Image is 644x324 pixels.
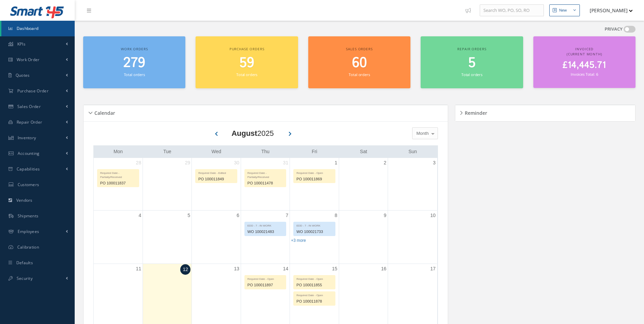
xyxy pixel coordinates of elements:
td: August 5, 2025 [143,210,191,264]
div: PO 100011849 [196,175,237,183]
a: Repair orders 5 Total orders [421,36,523,88]
span: 5 [468,53,476,73]
a: August 6, 2025 [235,211,241,220]
td: August 7, 2025 [241,210,290,264]
a: Wednesday [210,147,223,156]
div: WO 100021733 [294,228,335,236]
a: Purchase orders 59 Total orders [196,36,298,88]
a: Work orders 279 Total orders [83,36,185,88]
span: Calibration [17,244,39,250]
a: Tuesday [162,147,173,156]
span: Capabilities [17,166,40,172]
small: Invoices Total: 6 [571,72,598,77]
span: 59 [239,53,254,73]
a: Friday [310,147,318,156]
td: August 8, 2025 [290,210,339,264]
span: Customers [18,182,39,187]
span: Purchase orders [229,47,264,51]
span: Sales orders [346,47,372,51]
a: August 11, 2025 [134,264,143,274]
a: Saturday [358,147,368,156]
b: August [232,129,257,138]
small: Total orders [124,72,145,77]
td: August 10, 2025 [388,210,437,264]
td: August 3, 2025 [388,158,437,211]
small: Total orders [349,72,370,77]
a: August 10, 2025 [429,211,437,220]
a: July 30, 2025 [233,158,241,168]
a: July 31, 2025 [282,158,290,168]
span: Dashboard [17,25,39,31]
div: EDD - 7 - IN WORK [294,222,335,228]
span: 279 [123,53,145,73]
span: Work Order [17,57,40,62]
a: August 9, 2025 [382,211,388,220]
div: WO 100021483 [245,228,286,236]
div: PO 100011869 [294,175,335,183]
td: July 31, 2025 [241,158,290,211]
a: Thursday [260,147,271,156]
h5: Reminder [463,108,487,116]
a: Invoiced (Current Month) £14,445.71 Invoices Total: 6 [533,36,636,88]
a: August 17, 2025 [429,264,437,274]
a: August 7, 2025 [284,211,290,220]
div: EDD - 7 - IN WORK [245,222,286,228]
a: Sunday [407,147,418,156]
td: July 29, 2025 [143,158,191,211]
a: August 15, 2025 [331,264,339,274]
span: Month [415,130,429,137]
td: August 4, 2025 [94,210,143,264]
span: KPIs [17,41,25,47]
a: August 4, 2025 [137,211,143,220]
span: Security [17,275,33,281]
span: Shipments [18,213,39,219]
div: PO 100011897 [245,281,286,289]
td: July 28, 2025 [94,158,143,211]
a: July 29, 2025 [184,158,192,168]
span: Purchase Order [17,88,49,94]
td: August 1, 2025 [290,158,339,211]
small: Total orders [461,72,482,77]
div: Required Date - Open [294,169,335,175]
h5: Calendar [92,108,115,116]
a: July 28, 2025 [134,158,143,168]
div: Required Date - Partially/Received [97,169,139,179]
div: PO 100011478 [245,179,286,187]
div: PO 100011837 [97,179,139,187]
div: Required Date - Open [294,292,335,298]
div: Required Date - Open [294,275,335,281]
a: August 2, 2025 [382,158,388,168]
span: Repair orders [457,47,486,51]
div: 2025 [232,128,274,139]
a: August 5, 2025 [186,211,192,220]
a: August 1, 2025 [333,158,339,168]
div: Required Date - Open [245,275,286,281]
a: August 13, 2025 [233,264,241,274]
span: Employees [18,229,39,234]
a: Dashboard [1,21,75,36]
span: Vendors [16,197,33,203]
button: New [549,4,580,16]
a: August 16, 2025 [380,264,388,274]
span: 60 [352,53,367,73]
span: Accounting [18,150,40,156]
span: Quotes [16,72,30,78]
span: Work orders [121,47,148,51]
div: Required Date - Edited [196,169,237,175]
td: July 30, 2025 [192,158,241,211]
small: Total orders [236,72,257,77]
span: Invoiced [575,47,593,51]
td: August 6, 2025 [192,210,241,264]
button: [PERSON_NAME] [583,4,633,17]
span: Sales Order [17,104,41,109]
a: August 8, 2025 [333,211,339,220]
input: Search WO, PO, SO, RO [480,4,544,17]
span: Inventory [18,135,36,141]
div: New [559,7,567,13]
span: £14,445.71 [563,59,606,72]
label: PRIVACY [605,26,623,33]
a: August 3, 2025 [431,158,437,168]
a: August 12, 2025 [180,264,190,275]
a: Sales orders 60 Total orders [308,36,410,88]
a: Monday [112,147,124,156]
